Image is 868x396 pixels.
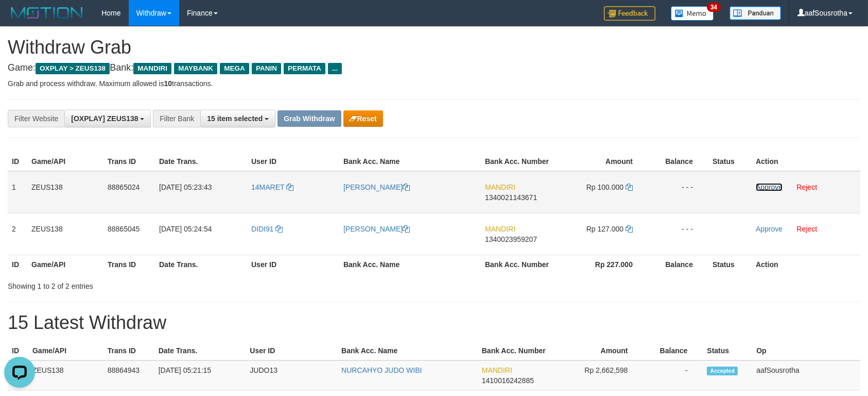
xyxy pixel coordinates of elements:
[8,171,27,213] td: 1
[648,255,708,274] th: Balance
[708,152,752,171] th: Status
[482,376,534,385] span: Copy 1410016242885 to clipboard
[27,171,103,213] td: ZEUS138
[220,63,249,74] span: MEGA
[343,183,410,191] a: [PERSON_NAME]
[8,152,27,171] th: ID
[251,183,284,191] span: 14MARET
[277,110,341,127] button: Grab Withdraw
[707,367,738,375] span: Accepted
[752,341,860,360] th: Op
[108,183,140,191] span: 88865024
[64,110,151,127] button: [OXPLAY] ZEUS138
[328,63,342,74] span: ...
[103,255,155,274] th: Trans ID
[341,366,422,374] a: NURCAHYO JUDO WIBI
[103,152,155,171] th: Trans ID
[752,152,860,171] th: Action
[36,63,110,74] span: OXPLAY > ZEUS138
[27,213,103,255] td: ZEUS138
[482,366,512,374] span: MANDIRI
[103,341,154,360] th: Trans ID
[730,6,781,20] img: panduan.png
[796,183,817,191] a: Reject
[343,225,410,233] a: [PERSON_NAME]
[200,110,275,127] button: 15 item selected
[8,213,27,255] td: 2
[343,110,383,127] button: Reset
[27,255,103,274] th: Game/API
[207,114,263,123] span: 15 item selected
[8,37,860,58] h1: Withdraw Grab
[752,255,860,274] th: Action
[27,152,103,171] th: Game/API
[643,341,703,360] th: Balance
[155,152,247,171] th: Date Trans.
[133,63,171,74] span: MANDIRI
[485,225,515,233] span: MANDIRI
[586,183,623,191] span: Rp 100.000
[251,183,293,191] a: 14MARET
[8,277,354,291] div: Showing 1 to 2 of 2 entries
[558,255,648,274] th: Rp 227.000
[28,341,103,360] th: Game/API
[174,63,217,74] span: MAYBANK
[756,225,783,233] a: Approve
[648,213,708,255] td: - - -
[246,360,337,390] td: JUDO13
[246,341,337,360] th: User ID
[251,225,283,233] a: DIDI91
[481,152,558,171] th: Bank Acc. Number
[643,360,703,390] td: -
[8,63,860,73] h4: Game: Bank:
[8,312,860,333] h1: 15 Latest Withdraw
[796,225,817,233] a: Reject
[485,183,515,191] span: MANDIRI
[247,152,339,171] th: User ID
[8,341,28,360] th: ID
[707,3,721,12] span: 34
[485,235,537,243] span: Copy 1340023959207 to clipboard
[648,152,708,171] th: Balance
[154,341,246,360] th: Date Trans.
[554,341,644,360] th: Amount
[671,6,714,21] img: Button%20Memo.svg
[648,171,708,213] td: - - -
[159,183,212,191] span: [DATE] 05:23:43
[154,360,246,390] td: [DATE] 05:21:15
[478,341,554,360] th: Bank Acc. Number
[604,6,655,21] img: Feedback.jpg
[626,225,633,233] a: Copy 127000 to clipboard
[626,183,633,191] a: Copy 100000 to clipboard
[481,255,558,274] th: Bank Acc. Number
[108,225,140,233] span: 88865045
[28,360,103,390] td: ZEUS138
[752,360,860,390] td: aafSousrotha
[284,63,325,74] span: PERMATA
[103,360,154,390] td: 88864943
[756,183,783,191] a: Approve
[4,4,35,35] button: Open LiveChat chat widget
[153,110,200,127] div: Filter Bank
[155,255,247,274] th: Date Trans.
[8,78,860,89] p: Grab and process withdraw. Maximum allowed is transactions.
[339,152,481,171] th: Bank Acc. Name
[252,63,281,74] span: PANIN
[164,79,172,88] strong: 10
[708,255,752,274] th: Status
[8,5,86,21] img: MOTION_logo.png
[703,341,752,360] th: Status
[251,225,274,233] span: DIDI91
[8,255,27,274] th: ID
[247,255,339,274] th: User ID
[159,225,212,233] span: [DATE] 05:24:54
[337,341,478,360] th: Bank Acc. Name
[339,255,481,274] th: Bank Acc. Name
[485,193,537,202] span: Copy 1340021143671 to clipboard
[586,225,623,233] span: Rp 127.000
[8,110,64,127] div: Filter Website
[71,114,138,123] span: [OXPLAY] ZEUS138
[558,152,648,171] th: Amount
[554,360,644,390] td: Rp 2,662,598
